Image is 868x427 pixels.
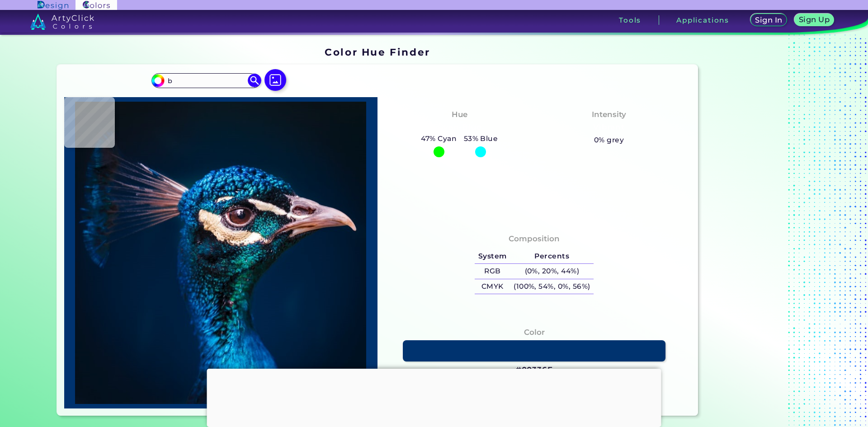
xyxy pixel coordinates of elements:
[676,17,729,23] h3: Applications
[475,279,510,294] h5: CMYK
[509,232,560,245] h4: Composition
[752,14,785,26] a: Sign In
[796,14,832,26] a: Sign Up
[475,264,510,279] h5: RGB
[248,74,261,87] img: icon search
[30,14,94,30] img: logo_artyclick_colors_white.svg
[702,43,815,419] iframe: Advertisement
[69,102,373,404] img: img_pavlin.jpg
[452,108,467,121] h4: Hue
[164,75,248,87] input: type color..
[38,1,68,9] img: ArtyClick Design logo
[510,249,594,264] h5: Percents
[590,122,629,133] h3: Vibrant
[592,108,626,121] h4: Intensity
[800,16,828,23] h5: Sign Up
[264,69,286,91] img: icon picture
[475,249,510,264] h5: System
[325,45,430,59] h1: Color Hue Finder
[524,326,545,339] h4: Color
[594,134,624,146] h5: 0% grey
[460,133,501,145] h5: 53% Blue
[756,17,781,23] h5: Sign In
[434,122,485,133] h3: Cyan-Blue
[510,279,594,294] h5: (100%, 54%, 0%, 56%)
[510,264,594,279] h5: (0%, 20%, 44%)
[418,133,460,145] h5: 47% Cyan
[207,369,661,425] iframe: Advertisement
[516,365,553,375] h3: #00336F
[619,17,641,23] h3: Tools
